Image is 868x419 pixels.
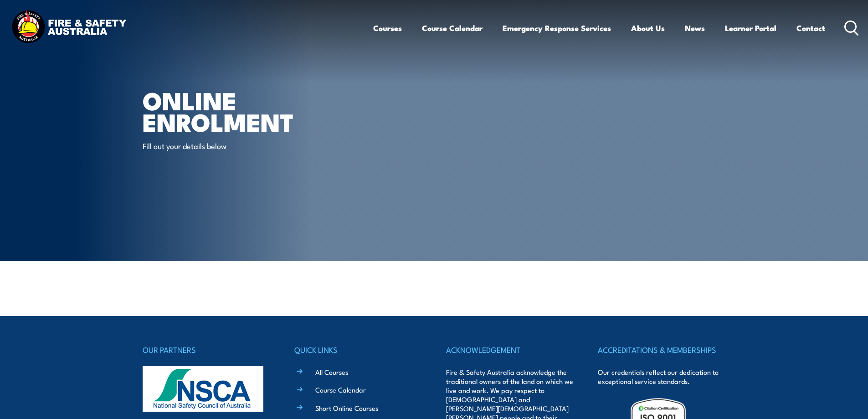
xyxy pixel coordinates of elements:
a: About Us [631,16,665,40]
a: Short Online Courses [315,403,378,413]
a: Courses [373,16,402,40]
h4: ACCREDITATIONS & MEMBERSHIPS [598,343,725,356]
img: nsca-logo-footer [143,366,263,412]
p: Our credentials reflect our dedication to exceptional service standards. [598,367,725,386]
h4: OUR PARTNERS [143,343,270,356]
a: Emergency Response Services [503,16,611,40]
p: Fill out your details below [143,140,309,151]
a: Contact [796,16,825,40]
h1: Online Enrolment [143,89,368,132]
a: News [685,16,705,40]
a: Learner Portal [725,16,776,40]
h4: ACKNOWLEDGEMENT [446,343,574,356]
a: All Courses [315,367,348,377]
a: Course Calendar [315,385,366,394]
a: Course Calendar [422,16,483,40]
h4: QUICK LINKS [294,343,422,356]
